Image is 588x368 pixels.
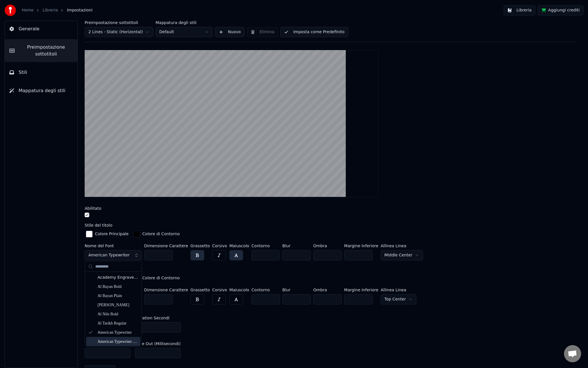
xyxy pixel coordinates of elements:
[85,229,130,239] button: Colore Principale
[85,21,153,25] label: Preimpostazione sottotitoli
[132,274,181,283] button: Colore di Contorno
[85,223,112,227] label: Stile del titolo
[98,284,138,289] div: Al Bayan Bold
[19,87,65,94] span: Mappatura degli stili
[98,293,138,298] div: Al Bayan Plain
[313,244,342,248] label: Ombra
[142,231,180,237] div: Colore di Contorno
[229,244,249,248] label: Maiuscolo
[85,206,101,210] label: Abilitato
[19,25,39,32] span: Generale
[344,288,378,292] label: Margine Inferiore
[135,342,181,346] label: Fade Out (Millisecondi)
[381,244,423,248] label: Allinea Linea
[98,320,138,326] div: Al Tarikh Regular
[88,252,130,258] span: American Typewriter
[98,329,138,335] div: American Typewriter
[22,7,92,13] nav: breadcrumb
[98,302,138,308] div: [PERSON_NAME]
[85,244,142,248] label: Nome del Font
[132,229,181,239] button: Colore di Contorno
[98,339,138,344] div: American Typewriter Bold
[19,69,27,76] span: Stili
[156,21,213,25] label: Mappatura degli stili
[229,288,249,292] label: Maiuscolo
[538,5,583,15] button: Aggiungi crediti
[190,244,210,248] label: Grassetto
[43,7,58,13] a: Libreria
[98,275,138,280] div: Academy Engraved LET Plain:1.0
[5,64,78,80] button: Stili
[313,288,342,292] label: Ombra
[142,275,180,281] div: Colore di Contorno
[212,288,227,292] label: Corsivo
[251,244,280,248] label: Contorno
[212,244,227,248] label: Corsivo
[95,231,129,237] div: Colore Principale
[5,21,78,37] button: Generale
[282,244,311,248] label: Blur
[67,7,92,13] span: Impostazioni
[5,83,78,99] button: Mappatura degli stili
[344,244,378,248] label: Margine Inferiore
[215,27,245,37] button: Nuovo
[251,288,280,292] label: Contorno
[98,311,138,317] div: Al Nile Bold
[564,345,581,362] div: Aprire la chat
[135,316,170,320] label: Duration Secondi
[280,27,348,37] button: Imposta come Predefinito
[144,244,188,248] label: Dimensione Carattere
[282,288,311,292] label: Blur
[5,5,16,16] img: youka
[381,288,416,292] label: Allinea Linea
[504,5,535,15] button: Libreria
[5,39,78,62] button: Preimpostazione sottotitoli
[144,288,188,292] label: Dimensione Carattere
[22,7,33,13] a: Home
[19,44,73,58] span: Preimpostazione sottotitoli
[190,288,210,292] label: Grassetto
